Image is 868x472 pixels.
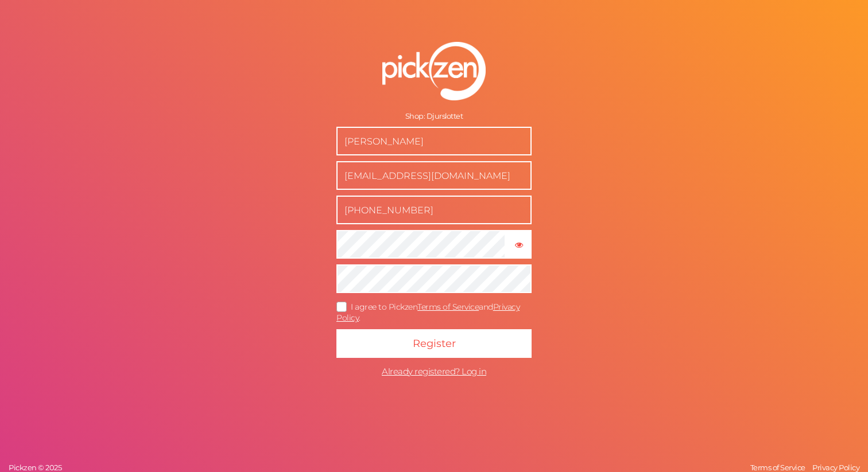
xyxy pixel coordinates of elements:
[382,366,486,377] span: Already registered? Log in
[382,42,486,100] img: pz-logo-white.png
[336,302,520,323] span: I agree to Pickzen and .
[750,463,805,472] span: Terms of Service
[6,463,64,472] a: Pickzen © 2025
[336,161,532,190] input: Business e-mail
[336,196,532,224] input: Phone
[809,463,862,472] a: Privacy Policy
[812,463,859,472] span: Privacy Policy
[336,127,532,155] input: Name
[336,112,532,121] div: Shop: Djurslottet
[336,302,520,323] a: Privacy Policy
[336,329,532,358] button: Register
[413,337,456,350] span: Register
[747,463,808,472] a: Terms of Service
[417,302,479,312] a: Terms of Service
